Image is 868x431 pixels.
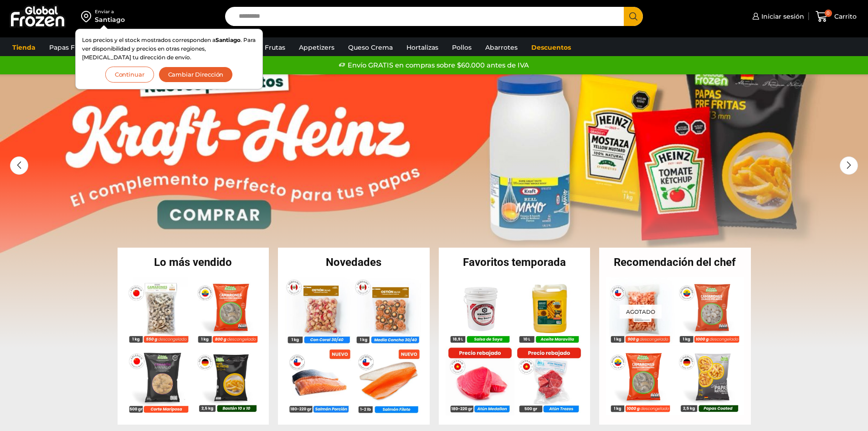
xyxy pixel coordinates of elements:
button: Cambiar Dirección [159,67,233,83]
div: Enviar a [95,9,125,15]
span: Carrito [832,12,857,21]
a: Iniciar sesión [750,7,804,26]
button: Continuar [105,67,154,83]
div: Previous slide [10,156,28,175]
button: Search button [624,7,643,26]
img: address-field-icon.svg [81,9,95,24]
div: Santiago [95,15,125,24]
strong: Santiago [216,36,241,43]
a: Pollos [447,39,476,56]
span: 0 [825,10,832,17]
h2: Lo más vendido [118,257,269,268]
p: Agotado [620,304,662,318]
a: Abarrotes [481,39,522,56]
a: Appetizers [294,39,339,56]
p: Los precios y el stock mostrados corresponden a . Para ver disponibilidad y precios en otras regi... [82,36,256,62]
a: Hortalizas [402,39,443,56]
a: 0 Carrito [813,6,859,27]
h2: Novedades [278,257,430,268]
h2: Favoritos temporada [439,257,591,268]
a: Tienda [8,39,40,56]
a: Papas Fritas [45,39,93,56]
a: Descuentos [527,39,575,56]
a: Queso Crema [344,39,397,56]
div: Next slide [840,156,858,175]
h2: Recomendación del chef [599,257,751,268]
span: Iniciar sesión [759,12,804,21]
